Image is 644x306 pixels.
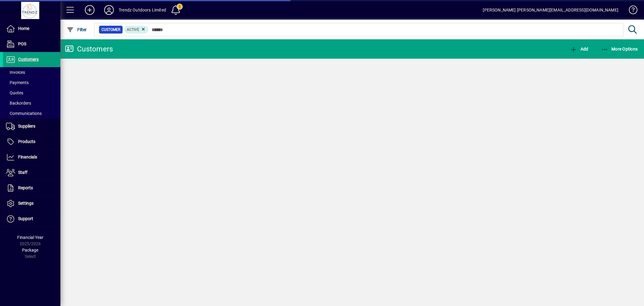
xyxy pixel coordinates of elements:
span: Add [570,47,588,51]
span: Support [18,216,33,221]
span: Settings [18,201,34,206]
a: Settings [3,196,60,211]
span: Customer [101,27,120,33]
a: Communications [3,108,60,119]
span: Communications [6,111,42,116]
span: Package [22,248,38,252]
span: Products [18,139,35,144]
button: Filter [65,24,88,35]
mat-chip: Activation Status: Active [124,26,149,34]
a: Invoices [3,67,60,77]
a: Suppliers [3,119,60,134]
span: Reports [18,185,33,190]
span: Filter [67,27,87,32]
span: Financial Year [17,235,43,240]
a: Support [3,211,60,226]
a: Financials [3,150,60,165]
span: Home [18,26,29,31]
a: Quotes [3,88,60,98]
div: [PERSON_NAME] [PERSON_NAME][EMAIL_ADDRESS][DOMAIN_NAME] [483,5,618,15]
span: Customers [18,57,39,62]
a: Backorders [3,98,60,108]
a: Payments [3,77,60,88]
button: More Options [600,44,639,54]
span: Active [127,28,139,32]
span: Backorders [6,101,31,106]
a: POS [3,37,60,52]
div: Trendz Outdoors Limited [119,5,166,15]
a: Home [3,21,60,36]
span: Invoices [6,70,25,75]
span: More Options [601,47,638,51]
span: Financials [18,155,37,159]
span: Suppliers [18,124,35,129]
span: POS [18,41,26,46]
span: Payments [6,80,29,85]
button: Profile [99,5,119,15]
div: Customers [65,44,113,54]
span: Quotes [6,90,23,95]
a: Products [3,134,60,149]
button: Add [569,44,590,54]
a: Reports [3,181,60,196]
a: Knowledge Base [624,1,636,21]
span: Staff [18,170,27,175]
a: Staff [3,165,60,180]
button: Add [80,5,99,15]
